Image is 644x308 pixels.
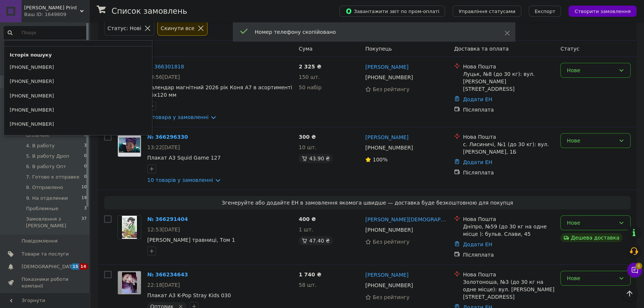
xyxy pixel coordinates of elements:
span: [PHONE_NUMBER] [365,145,413,151]
div: с. Лисиничі, №1 (до 30 кг): вул. [PERSON_NAME], 1Б [463,141,554,155]
span: 19 [81,195,87,202]
div: Нове [567,137,615,145]
div: Нова Пошта [463,63,554,70]
span: [PHONE_NUMBER] [365,282,413,288]
div: [PHONE_NUMBER] [4,119,59,129]
div: Післяплата [463,251,554,259]
div: Дешева доставка [560,233,622,242]
span: 8. Отправлено [26,184,63,191]
span: Статус [560,46,579,52]
span: 0 [84,174,87,180]
div: Нове [567,219,615,227]
a: № 366234643 [147,272,188,277]
span: 12:53[DATE] [147,227,180,232]
div: Луцьк, №8 (до 30 кг): вул. [PERSON_NAME][STREET_ADDRESS] [463,70,554,93]
div: Нове [567,66,615,74]
span: 9. На отделении [26,195,68,202]
button: Управління статусами [453,6,521,17]
span: Ramires Print [24,4,80,11]
span: Управління статусами [458,9,515,14]
span: 22:18[DATE] [147,282,180,288]
span: 3 [84,142,87,149]
span: 37 [81,216,87,229]
span: 13:56[DATE] [147,74,180,80]
a: Додати ЕН [463,96,492,102]
button: Завантажити звіт по пром-оплаті [339,6,445,17]
span: 4. В работу [26,142,55,149]
a: 10 товарів у замовленні [147,177,213,183]
span: 7. Готово к отправке [26,174,79,180]
div: 47.40 ₴ [299,236,332,245]
span: Покупець [365,46,392,52]
span: Cума [299,46,312,52]
a: Фото товару [117,215,141,239]
div: Ваш ID: 1649809 [24,11,89,18]
a: Фото товару [117,133,141,157]
span: Доставка та оплата [454,46,509,52]
div: [PHONE_NUMBER] [4,76,59,87]
div: Статус: Нові [106,24,143,32]
img: Фото товару [122,216,137,239]
a: [PERSON_NAME] травниці, Том 1 [147,237,235,243]
div: Дніпро, №59 (до 30 кг на одне місце ): бульв. Слави, 45 [463,223,554,238]
span: Без рейтингу [373,239,409,245]
span: 1 740 ₴ [299,272,321,277]
span: Завантажити звіт по пром-оплаті [345,8,439,15]
span: 0 [84,153,87,160]
span: 400 ₴ [299,216,316,222]
span: [DEMOGRAPHIC_DATA] [22,263,77,270]
a: [PERSON_NAME][DEMOGRAPHIC_DATA] [365,216,448,223]
img: Фото товару [118,134,141,157]
input: Пошук [4,26,87,39]
span: Проблемные [26,205,58,212]
span: 2 325 ₴ [299,64,321,70]
a: [PERSON_NAME] [365,271,408,279]
span: Без рейтингу [373,86,409,92]
span: 5. В работу Дроп [26,153,69,160]
a: Календар магнітний 2026 рік Коня А7 в асортименті 85х120 мм [147,84,292,98]
div: Нова Пошта [463,271,554,278]
span: Показники роботи компанії [22,276,69,289]
div: Номер телефону скопійовано [255,28,486,36]
div: Нова Пошта [463,215,554,223]
span: Повідомлення [22,238,58,244]
span: [PHONE_NUMBER] [365,227,413,233]
span: 3 [84,205,87,212]
span: Без рейтингу [373,294,409,300]
span: Товари та послуги [22,251,69,257]
a: Плакат А3 Squid Game 127 [147,155,220,161]
a: № 366291404 [147,216,188,222]
span: 15 [71,263,79,270]
span: 1 шт. [299,227,313,232]
span: 300 ₴ [299,134,316,140]
button: Експорт [529,6,561,17]
div: Післяплата [463,169,554,176]
img: Фото товару [118,271,141,294]
button: Створити замовлення [569,6,637,17]
div: Післяплата [463,106,554,113]
a: Плакат А3 K-Pop Stray Kids 030 [147,292,231,298]
div: Нова Пошта [463,133,554,141]
a: [PERSON_NAME] [365,134,408,141]
span: 10 [81,184,87,191]
a: [PERSON_NAME] [365,63,408,71]
a: № 366296330 [147,134,188,140]
a: Фото товару [117,271,141,295]
span: Замовлення з [PERSON_NAME] [26,216,81,229]
button: Наверх [622,286,637,301]
span: 150 шт. [299,74,320,80]
div: Cкинути все [159,24,196,32]
div: [PHONE_NUMBER] [4,62,59,73]
a: Додати ЕН [463,241,492,247]
span: Експорт [535,9,556,14]
span: 14 [79,263,88,270]
span: 0 [84,163,87,170]
span: Згенеруйте або додайте ЕН в замовлення якомога швидше — доставка буде безкоштовною для покупця [107,199,628,206]
a: Створити замовлення [561,8,637,14]
a: № 366301818 [147,64,184,70]
span: 6. В работу Опт [26,163,66,170]
div: [PHONE_NUMBER] [4,105,59,115]
button: Чат з покупцем6 [627,263,642,277]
